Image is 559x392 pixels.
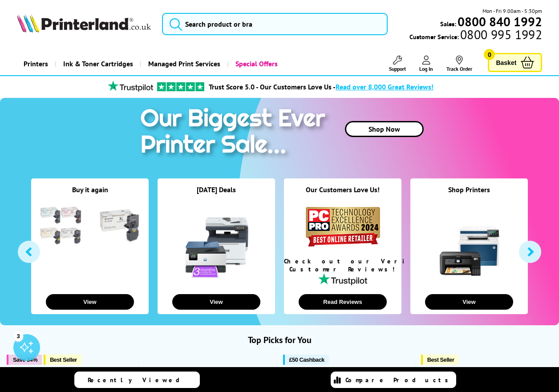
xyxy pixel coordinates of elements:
[440,20,456,28] span: Sales:
[345,376,453,384] span: Compare Products
[456,17,542,26] a: 0800 840 1992
[13,331,23,341] div: 3
[419,56,433,72] a: Log In
[227,53,284,75] a: Special Offers
[425,294,513,310] button: View
[488,53,542,72] a: Basket 0
[63,53,133,75] span: Ink & Toner Cartridges
[389,65,406,72] span: Support
[389,56,406,72] a: Support
[283,355,329,365] button: £50 Cashback
[55,53,140,75] a: Ink & Toner Cartridges
[446,56,472,72] a: Track Order
[17,14,151,33] img: Printerland Logo
[284,185,401,205] div: Our Customers Love Us!
[345,121,424,137] a: Shop Now
[336,82,433,91] span: Read over 8,000 Great Reviews!
[289,356,324,363] span: £50 Cashback
[299,294,387,310] button: Read Reviews
[410,185,528,205] div: Shop Printers
[409,30,542,41] span: Customer Service:
[88,376,189,384] span: Recently Viewed
[484,49,495,60] span: 0
[157,82,204,91] img: trustpilot rating
[162,13,388,35] input: Search product or bra
[209,82,433,91] a: Trust Score 5.0 - Our Customers Love Us -Read over 8,000 Great Reviews!
[458,13,542,30] b: 0800 840 1992
[459,30,542,39] span: 0800 995 1992
[331,372,456,388] a: Compare Products
[46,294,134,310] button: View
[74,372,200,388] a: Recently Viewed
[496,57,516,69] span: Basket
[17,53,55,75] a: Printers
[427,356,454,363] span: Best Seller
[419,65,433,72] span: Log In
[17,14,151,35] a: Printerland Logo
[172,294,260,310] button: View
[50,356,77,363] span: Best Seller
[104,81,157,92] img: trustpilot rating
[44,355,81,365] button: Best Seller
[284,257,401,273] div: Check out our Verified Customer Reviews!
[421,355,459,365] button: Best Seller
[140,53,227,75] a: Managed Print Services
[482,7,542,15] span: Mon - Fri 9:00am - 5:30pm
[72,185,108,194] a: Buy it again
[158,185,275,205] div: [DATE] Deals
[136,98,334,168] img: printer sale
[7,355,42,365] button: Save 34%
